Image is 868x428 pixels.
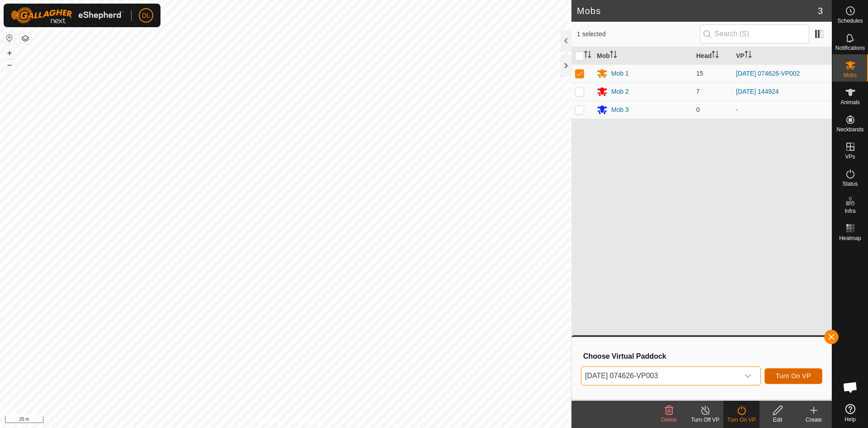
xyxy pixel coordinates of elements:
span: Help [844,417,856,422]
span: 1 selected [577,29,700,39]
span: 2025-06-03 074626-VP003 [581,367,739,385]
span: VPs [845,154,855,159]
button: Turn On VP [764,368,822,384]
a: [DATE] 074626-VP002 [736,70,800,77]
span: 15 [696,70,703,77]
span: Infra [844,208,855,214]
span: Delete [661,417,677,423]
button: + [4,48,15,58]
h3: Choose Virtual Paddock [583,352,822,361]
span: Status [842,181,858,187]
div: Mob 1 [611,69,629,78]
a: Contact Us [295,416,321,424]
a: Help [832,400,868,426]
div: Edit [759,416,796,424]
span: Mobs [844,72,857,78]
th: Head [693,47,732,65]
span: Neckbands [836,127,863,132]
th: Mob [593,47,693,65]
span: Heatmap [839,236,861,241]
p-sorticon: Activate to sort [610,52,617,59]
span: Notifications [835,45,865,51]
a: Privacy Policy [250,416,284,424]
th: VP [732,47,832,65]
p-sorticon: Activate to sort [712,52,719,59]
div: Turn On VP [723,416,759,424]
span: 7 [696,88,700,95]
button: Reset Map [4,33,15,43]
div: Turn Off VP [687,416,723,424]
a: [DATE] 144924 [736,88,779,95]
div: Create [796,416,832,424]
button: Map Layers [20,33,31,44]
span: Animals [840,100,860,105]
span: Turn On VP [776,372,811,380]
button: – [4,59,15,70]
span: 3 [818,4,823,18]
span: 0 [696,106,700,113]
div: Mob 2 [611,87,629,96]
div: dropdown trigger [739,367,757,385]
div: Mob 3 [611,105,629,115]
span: DL [142,11,150,20]
span: Schedules [837,18,863,24]
p-sorticon: Activate to sort [745,52,752,59]
input: Search (S) [700,24,809,43]
div: Open chat [837,374,864,401]
img: Gallagher Logo [11,7,124,24]
p-sorticon: Activate to sort [584,52,591,59]
td: - [732,101,832,119]
h2: Mobs [577,5,818,16]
